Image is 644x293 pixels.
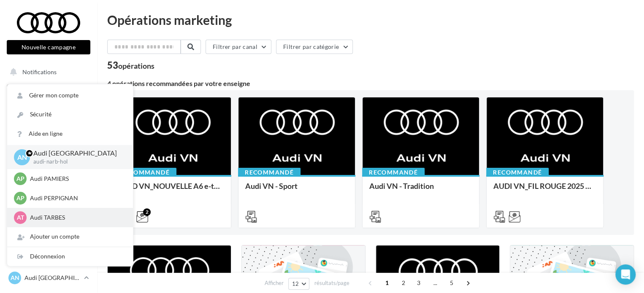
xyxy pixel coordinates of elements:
[143,208,151,216] div: 2
[17,152,27,162] span: AN
[5,127,92,145] a: Visibilité en ligne
[276,40,353,54] button: Filtrer par catégorie
[362,168,425,177] div: Recommandé
[445,276,458,290] span: 5
[118,62,154,70] div: opérations
[380,276,394,290] span: 1
[30,213,123,222] p: Audi TARBES
[292,280,299,287] span: 12
[5,190,92,215] a: PLV et print personnalisable
[7,270,90,286] a: AN Audi [GEOGRAPHIC_DATA]
[114,168,176,177] div: Recommandé
[121,182,224,199] div: AUD VN_NOUVELLE A6 e-tron
[397,276,410,290] span: 2
[245,182,348,199] div: Audi VN - Sport
[7,105,133,124] a: Sécurité
[107,61,154,70] div: 53
[30,194,123,202] p: Audi PERPIGNAN
[486,168,549,177] div: Recommandé
[107,13,634,26] div: Opérations marketing
[314,279,349,287] span: résultats/page
[30,175,123,183] p: Audi PAMIERS
[107,80,634,87] div: 4 opérations recommandées par votre enseigne
[11,274,19,282] span: AN
[5,84,92,102] a: Opérations
[265,279,284,287] span: Afficher
[428,276,442,290] span: ...
[412,276,425,290] span: 3
[7,124,133,143] a: Aide en ligne
[7,86,133,105] a: Gérer mon compte
[24,274,81,282] p: Audi [GEOGRAPHIC_DATA]
[615,264,636,285] div: Open Intercom Messenger
[5,105,92,123] a: Boîte de réception45
[5,63,89,81] button: Notifications
[238,168,300,177] div: Recommandé
[7,227,133,246] div: Ajouter un compte
[22,68,57,75] span: Notifications
[5,169,92,186] a: Médiathèque
[5,148,92,166] a: Campagnes
[33,158,119,166] p: audi-narb-hol
[7,247,133,266] div: Déconnexion
[33,148,119,158] p: Audi [GEOGRAPHIC_DATA]
[288,278,310,290] button: 12
[493,182,596,199] div: AUDI VN_FIL ROUGE 2025 - A1, Q2, Q3, Q5 et Q4 e-tron
[7,40,90,54] button: Nouvelle campagne
[17,213,24,222] span: AT
[206,40,271,54] button: Filtrer par canal
[369,182,472,199] div: Audi VN - Tradition
[16,175,24,183] span: AP
[16,194,24,202] span: AP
